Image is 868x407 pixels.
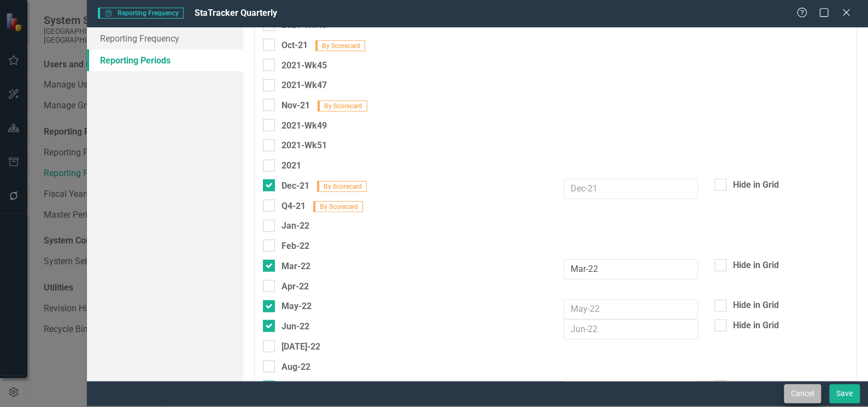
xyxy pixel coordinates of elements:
[281,380,310,393] div: Sep-22
[564,319,697,340] input: Jun-22
[281,78,327,92] div: 2021-Wk47
[315,40,365,51] span: By Scorecard
[98,8,184,19] span: Reporting Frequency
[733,319,779,332] div: Hide in Grid
[733,380,779,392] div: Hide in Grid
[313,201,363,212] span: By Scorecard
[564,380,697,400] input: Sep-22
[281,340,320,353] div: [DATE]-22
[281,159,301,172] div: 2021
[281,179,368,193] div: Dec-21
[784,384,821,403] button: Cancel
[281,138,327,152] div: 2021-Wk51
[281,119,327,132] div: 2021-Wk49
[564,259,697,280] input: Mar-22
[281,219,309,232] div: Jan-22
[564,299,697,319] input: May-22
[281,199,364,213] div: Q4-21
[829,384,860,403] button: Save
[318,101,367,112] span: By Scorecard
[281,299,312,313] div: May-22
[281,59,327,72] div: 2021-Wk45
[281,98,368,112] div: Nov-21
[281,259,310,273] div: Mar-22
[733,259,779,272] div: Hide in Grid
[87,49,243,71] a: Reporting Periods
[281,360,310,374] div: Aug-22
[195,8,277,18] span: StaTracker Quarterly
[281,319,309,333] div: Jun-22
[564,179,697,199] input: Dec-21
[733,299,779,312] div: Hide in Grid
[281,38,366,52] div: Oct-21
[317,181,367,192] span: By Scorecard
[281,280,309,293] div: Apr-22
[733,179,779,191] div: Hide in Grid
[281,239,309,253] div: Feb-22
[87,27,243,49] a: Reporting Frequency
